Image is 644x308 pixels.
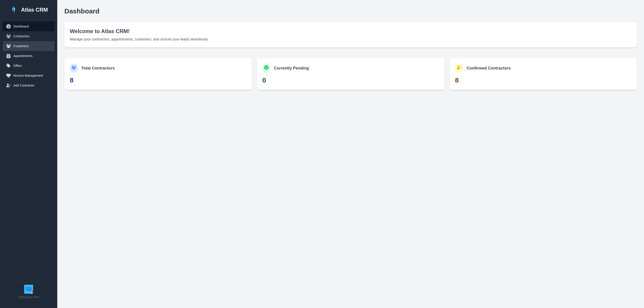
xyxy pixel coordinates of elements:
[21,6,48,13] h1: Atlas CRM
[9,5,18,14] img: Atlas Logo
[70,76,246,84] p: 8
[274,65,309,71] h3: Currently Pending
[3,61,55,71] button: Offers
[3,41,55,51] button: Customers
[3,31,55,41] button: Contractors
[64,7,637,15] h2: Dashboard
[467,65,511,71] h3: Confirmed Contractors
[3,71,55,80] button: Nurture Management
[262,76,439,84] p: 0
[70,28,631,35] h2: Welcome to Atlas CRM!
[81,65,115,71] h3: Total Contractors
[455,76,631,84] p: 8
[24,285,33,294] img: ACT Logo
[70,37,631,42] p: Manage your contractors, appointments, customers, and nurture your leads seamlessly.
[3,51,55,61] button: Appointments
[18,295,39,299] p: © 2025 Atlas CRM
[3,21,55,31] button: Dashboard
[3,80,55,90] button: Add Contractor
